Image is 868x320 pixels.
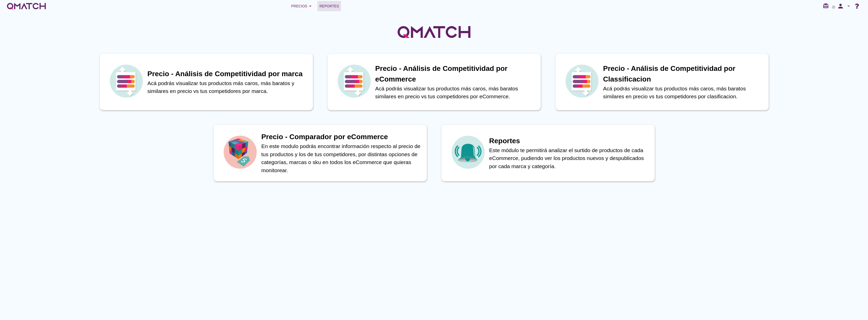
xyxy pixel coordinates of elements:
h1: Precio - Comparador por eCommerce [261,132,422,142]
span: Reportes [319,3,339,9]
a: iconPrecio - Análisis de Competitividad por ClassificacionAcá podrás visualizar tus productos más... [548,53,776,110]
p: Acá podrás visualizar tus productos más caros, más baratos similares en precio vs tus competidore... [603,85,763,101]
i: redeem [823,3,831,9]
a: iconReportesEste módulo te permitirá analizar el surtido de productos de cada eCommerce, pudiendo... [434,124,662,181]
a: Reportes [317,1,341,11]
i: arrow_drop_down [307,3,313,9]
i: person [835,3,846,10]
img: icon [336,63,372,99]
p: Acá podrás visualizar tus productos más caros, más baratos similares en precio vs tus competidore... [375,85,536,101]
p: En este modulo podrás encontrar información respecto al precio de tus productos y los de tus comp... [261,142,422,174]
img: icon [450,134,486,170]
h1: Precio - Análisis de Competitividad por marca [148,69,308,79]
h1: Reportes [489,136,650,146]
p: Acá podrás visualizar tus productos más caros, más baratos y similares en precio vs tus competido... [148,79,308,95]
a: iconPrecio - Comparador por eCommerceEn este modulo podrás encontrar información respecto al prec... [206,124,434,181]
a: white-qmatch-logo [6,1,47,11]
a: iconPrecio - Análisis de Competitividad por marcaAcá podrás visualizar tus productos más caros, m... [92,53,320,110]
img: icon [564,63,600,99]
img: QMatchLogo [396,19,472,45]
a: iconPrecio - Análisis de Competitividad por eCommerceAcá podrás visualizar tus productos más caro... [320,53,548,110]
h1: Precio - Análisis de Competitividad por eCommerce [375,63,536,85]
i: arrow_drop_down [846,3,852,9]
h1: Precio - Análisis de Competitividad por Classificacion [603,63,763,85]
div: Precios [291,3,313,9]
button: Precios [287,1,317,11]
img: icon [222,134,258,170]
p: Este módulo te permitirá analizar el surtido de productos de cada eCommerce, pudiendo ver los pro... [489,146,650,170]
img: icon [108,63,144,99]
